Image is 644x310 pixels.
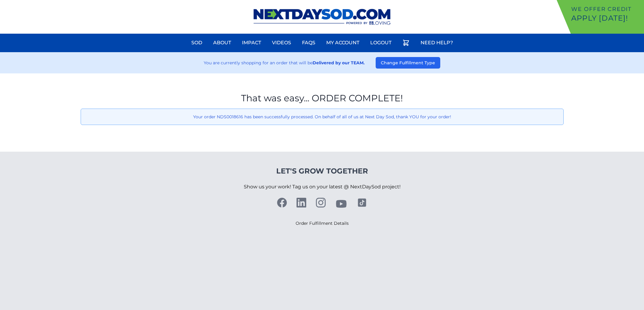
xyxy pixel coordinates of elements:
a: My Account [323,35,363,50]
h4: Let's Grow Together [244,166,401,176]
a: Videos [268,35,295,50]
a: Logout [367,35,395,50]
p: Your order NDS0018616 has been successfully processed. On behalf of all of us at Next Day Sod, th... [86,114,558,120]
a: Order Fulfillment Details [296,221,349,226]
strong: Delivered by our TEAM. [313,60,365,66]
button: Change Fulfillment Type [376,57,440,69]
a: FAQs [298,35,319,50]
p: Apply [DATE]! [571,13,642,23]
a: Need Help? [417,35,457,50]
p: Show us your work! Tag us on your latest @ NextDaySod project! [244,176,401,198]
h1: That was easy... ORDER COMPLETE! [81,93,564,104]
a: About [210,35,235,50]
p: We offer Credit [571,5,642,13]
a: Impact [238,35,265,50]
a: Sod [188,35,206,50]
